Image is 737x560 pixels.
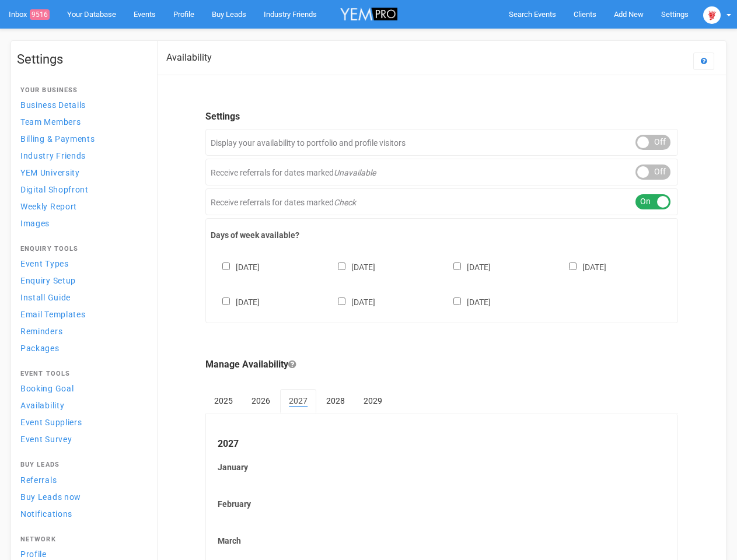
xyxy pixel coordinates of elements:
legend: 2027 [218,437,666,451]
span: Event Types [20,259,69,268]
a: Images [17,215,145,231]
span: Event Suppliers [20,418,82,427]
a: 2027 [280,389,316,414]
label: [DATE] [557,260,606,273]
em: Unavailable [334,168,376,177]
label: [DATE] [442,260,491,273]
a: Event Survey [17,431,145,447]
a: Enquiry Setup [17,272,145,288]
span: Event Survey [20,435,72,444]
span: YEM University [20,168,80,177]
span: Availability [20,401,64,410]
a: Install Guide [17,289,145,305]
input: [DATE] [453,297,461,305]
span: Digital Shopfront [20,185,89,194]
a: 2028 [317,389,354,412]
em: Check [334,198,356,207]
a: Event Types [17,256,145,271]
span: Images [20,219,50,228]
a: 2029 [355,389,391,412]
label: January [218,461,666,473]
legend: Settings [205,110,678,124]
span: Booking Goal [20,384,74,393]
a: Team Members [17,114,145,129]
span: Notifications [20,509,72,519]
label: [DATE] [211,260,260,273]
a: Booking Goal [17,380,145,396]
input: [DATE] [453,262,461,270]
a: Email Templates [17,306,145,322]
a: Event Suppliers [17,414,145,430]
input: [DATE] [222,297,230,305]
div: Receive referrals for dates marked [205,159,678,185]
span: Weekly Report [20,202,77,211]
label: [DATE] [211,295,260,308]
a: Packages [17,340,145,356]
label: [DATE] [326,295,375,308]
input: [DATE] [338,262,345,270]
img: open-uri20250107-2-1pbi2ie [703,6,721,24]
legend: Manage Availability [205,358,678,372]
h1: Settings [17,52,145,66]
span: 9516 [30,9,50,20]
a: 2026 [243,389,279,412]
span: Packages [20,344,60,353]
a: Reminders [17,323,145,339]
span: Clients [574,10,596,19]
input: [DATE] [569,262,577,270]
label: February [218,498,666,510]
a: Industry Friends [17,148,145,163]
a: Digital Shopfront [17,181,145,197]
a: Billing & Payments [17,131,145,146]
span: Email Templates [20,310,86,319]
label: [DATE] [326,260,375,273]
a: Buy Leads now [17,489,145,505]
div: Display your availability to portfolio and profile visitors [205,129,678,156]
span: Enquiry Setup [20,276,76,285]
span: Business Details [20,100,86,110]
span: Add New [614,10,644,19]
input: [DATE] [338,297,345,305]
label: [DATE] [442,295,491,308]
label: Days of week available? [211,229,673,241]
h4: Your Business [20,87,142,94]
span: Reminders [20,327,62,336]
a: YEM University [17,164,145,180]
a: Weekly Report [17,198,145,214]
h4: Buy Leads [20,461,142,468]
a: Referrals [17,472,145,488]
a: Availability [17,397,145,413]
input: [DATE] [222,262,230,270]
span: Team Members [20,117,81,127]
a: Business Details [17,97,145,113]
h4: Network [20,536,142,543]
span: Install Guide [20,293,71,302]
a: 2025 [205,389,242,412]
h4: Event Tools [20,370,142,377]
h4: Enquiry Tools [20,246,142,253]
label: March [218,535,666,547]
span: Billing & Payments [20,134,95,143]
a: Notifications [17,506,145,521]
div: Receive referrals for dates marked [205,188,678,215]
span: Search Events [509,10,556,19]
h2: Availability [166,52,212,63]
